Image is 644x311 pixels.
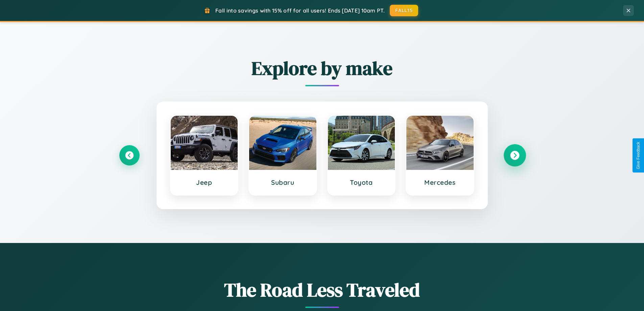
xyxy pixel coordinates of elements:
[636,142,641,169] div: Give Feedback
[390,5,418,16] button: FALL15
[256,178,310,186] h3: Subaru
[119,277,525,303] h1: The Road Less Traveled
[119,55,525,81] h2: Explore by make
[335,178,388,186] h3: Toyota
[215,7,385,14] span: Fall into savings with 15% off for all users! Ends [DATE] 10am PT.
[177,178,231,186] h3: Jeep
[413,178,467,186] h3: Mercedes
